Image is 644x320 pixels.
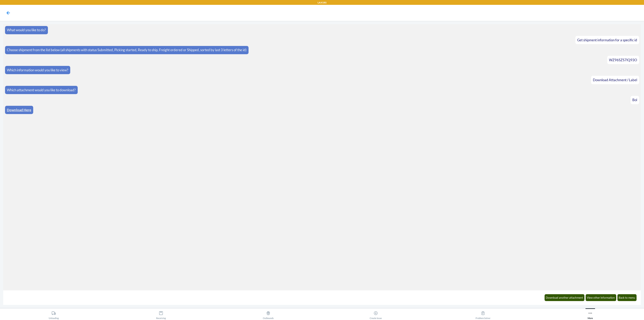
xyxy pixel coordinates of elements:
button: Create Issue [322,308,429,319]
p: Which information would you like to view? [7,68,68,73]
button: More [537,308,644,319]
button: Problem Solver [429,308,537,319]
button: Outbounds [215,308,322,319]
button: View other information [586,294,616,301]
span: Download Attachment / Label [593,78,637,82]
p: What would you like to do? [7,27,46,33]
button: Receiving [107,308,215,319]
span: Get shipment information for a specific id [577,38,637,42]
div: Outbounds [263,309,274,319]
p: LAX1RS [318,1,326,4]
span: WZ96SZS7IQ93O [609,58,637,62]
button: Download another attachment [545,294,585,301]
div: Receiving [156,309,166,319]
div: Create Issue [370,309,382,319]
div: Unloading [49,309,59,319]
p: Which attachment would you like to download? [7,87,76,93]
div: Problem Solver [476,309,490,319]
button: Back to menu [617,294,637,301]
p: Choose shipment from the list below (all shipments with status Submitted, Picking started, Ready ... [7,47,247,53]
span: Bol [632,98,637,102]
div: More [588,309,593,319]
a: Download Here [7,108,31,112]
